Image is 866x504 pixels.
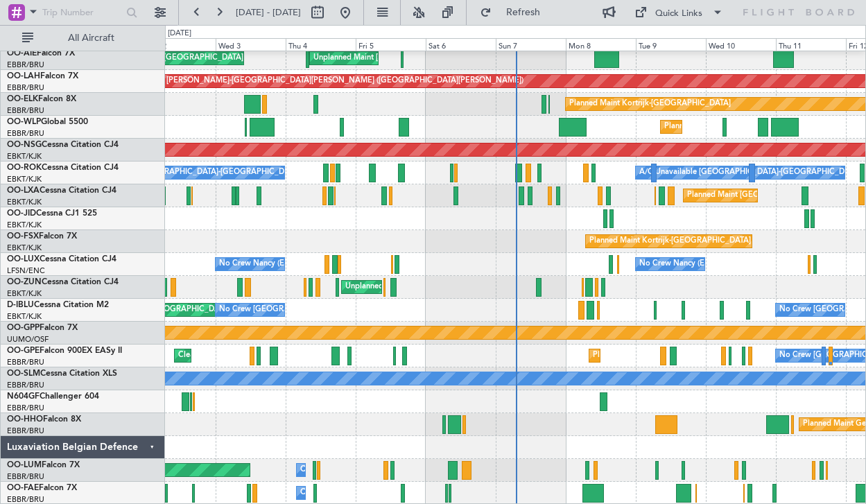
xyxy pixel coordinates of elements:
a: OO-NSGCessna Citation CJ4 [7,141,119,149]
div: Tue 2 [146,38,216,51]
div: Owner Melsbroek Air Base [300,460,395,480]
span: OO-LAH [7,72,40,80]
div: No Crew Nancy (Essey) [219,254,302,275]
a: OO-AIEFalcon 7X [7,49,75,58]
span: OO-NSG [7,141,42,149]
button: Quick Links [627,1,730,24]
div: Planned Maint [PERSON_NAME]-[GEOGRAPHIC_DATA][PERSON_NAME] ([GEOGRAPHIC_DATA][PERSON_NAME]) [114,71,523,92]
a: EBKT/KJK [7,243,42,253]
div: Owner Melsbroek Air Base [300,483,395,503]
div: Unplanned Maint [GEOGRAPHIC_DATA] ([GEOGRAPHIC_DATA]) [345,277,573,297]
a: OO-JIDCessna CJ1 525 [7,209,97,218]
a: OO-WLPGlobal 5500 [7,118,88,126]
div: A/C Unavailable [GEOGRAPHIC_DATA]-[GEOGRAPHIC_DATA] [639,162,860,183]
a: LFSN/ENC [7,266,45,276]
a: OO-ROKCessna Citation CJ4 [7,164,119,172]
span: OO-LUM [7,461,42,469]
a: EBBR/BRU [7,471,44,482]
div: Mon 8 [566,38,636,51]
div: [DATE] [168,28,191,40]
span: OO-GPE [7,347,40,355]
div: No Crew Nancy (Essey) [639,254,722,275]
div: Cleaning [GEOGRAPHIC_DATA] ([GEOGRAPHIC_DATA] National) [178,345,410,366]
a: EBBR/BRU [7,357,44,367]
span: OO-FSX [7,232,39,241]
div: Planned Maint Kortrijk-[GEOGRAPHIC_DATA] [569,94,731,114]
a: N604GFChallenger 604 [7,392,99,401]
div: Thu 11 [776,38,846,51]
a: EBBR/BRU [7,403,44,413]
span: All Aircraft [36,33,146,43]
span: OO-JID [7,209,36,218]
a: OO-LAHFalcon 7X [7,72,78,80]
button: Refresh [474,1,557,24]
div: Wed 3 [216,38,286,51]
div: Quick Links [655,7,702,21]
div: Planned Maint Milan (Linate) [664,116,764,137]
div: A/C Unavailable [GEOGRAPHIC_DATA]-[GEOGRAPHIC_DATA] [79,162,300,183]
div: Sat 6 [426,38,496,51]
a: OO-HHOFalcon 8X [7,415,81,424]
a: OO-ELKFalcon 8X [7,95,76,103]
a: EBKT/KJK [7,174,42,184]
a: EBKT/KJK [7,288,42,299]
span: OO-WLP [7,118,41,126]
a: UUMO/OSF [7,334,49,345]
div: No Crew [GEOGRAPHIC_DATA] ([GEOGRAPHIC_DATA] National) [219,299,451,320]
div: Unplanned Maint [GEOGRAPHIC_DATA] ([GEOGRAPHIC_DATA] National) [313,48,574,69]
a: EBBR/BRU [7,60,44,70]
a: OO-FAEFalcon 7X [7,484,77,492]
div: Sun 7 [496,38,566,51]
span: OO-ZUN [7,278,42,286]
input: Trip Number [42,2,122,23]
a: OO-FSXFalcon 7X [7,232,77,241]
a: OO-SLMCessna Citation XLS [7,370,117,378]
a: EBKT/KJK [7,311,42,322]
span: OO-LXA [7,186,40,195]
span: OO-FAE [7,484,39,492]
a: OO-LUXCessna Citation CJ4 [7,255,116,263]
a: OO-GPEFalcon 900EX EASy II [7,347,122,355]
a: OO-LXACessna Citation CJ4 [7,186,116,195]
div: Planned Maint [GEOGRAPHIC_DATA] ([GEOGRAPHIC_DATA]) [111,48,329,69]
span: OO-AIE [7,49,37,58]
a: EBKT/KJK [7,220,42,230]
a: OO-GPPFalcon 7X [7,324,78,332]
a: D-IBLUCessna Citation M2 [7,301,109,309]
div: Thu 4 [286,38,356,51]
a: EBBR/BRU [7,82,44,93]
span: OO-ELK [7,95,38,103]
span: OO-GPP [7,324,40,332]
span: [DATE] - [DATE] [236,6,301,19]
a: EBBR/BRU [7,128,44,139]
span: OO-SLM [7,370,40,378]
a: EBKT/KJK [7,197,42,207]
a: EBBR/BRU [7,380,44,390]
span: OO-ROK [7,164,42,172]
div: Planned Maint Kortrijk-[GEOGRAPHIC_DATA] [589,231,751,252]
div: Wed 10 [706,38,776,51]
span: OO-LUX [7,255,40,263]
a: OO-ZUNCessna Citation CJ4 [7,278,119,286]
a: EBKT/KJK [7,151,42,162]
a: OO-LUMFalcon 7X [7,461,80,469]
div: Fri 5 [356,38,426,51]
span: D-IBLU [7,301,34,309]
span: OO-HHO [7,415,43,424]
span: N604GF [7,392,40,401]
span: Refresh [494,8,553,17]
a: EBBR/BRU [7,105,44,116]
button: All Aircraft [15,27,150,49]
a: EBBR/BRU [7,426,44,436]
div: Tue 9 [636,38,706,51]
div: Planned Maint [GEOGRAPHIC_DATA] ([GEOGRAPHIC_DATA] National) [593,345,844,366]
